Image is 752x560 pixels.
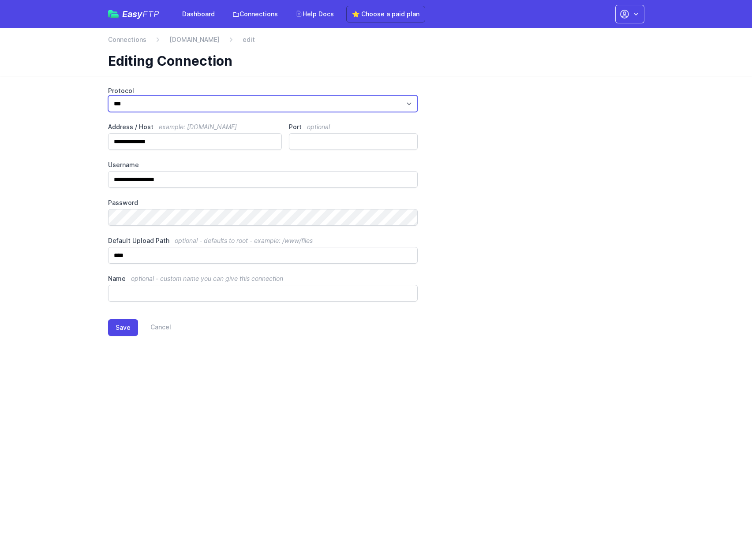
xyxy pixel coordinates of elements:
span: example: [DOMAIN_NAME] [159,123,237,131]
iframe: Drift Widget Chat Controller [708,516,741,549]
span: FTP [142,9,159,19]
a: ⭐ Choose a paid plan [346,6,425,22]
label: Default Upload Path [108,236,418,245]
span: optional - custom name you can give this connection [131,275,283,282]
img: easyftp_logo.png [108,10,119,18]
a: Dashboard [177,6,220,22]
a: [DOMAIN_NAME] [169,35,220,44]
label: Name [108,274,418,283]
h1: Editing Connection [108,53,637,69]
label: Protocol [108,86,418,95]
a: Connections [108,35,146,44]
a: Cancel [138,319,171,336]
span: edit [243,35,255,44]
span: Easy [122,10,159,19]
label: Password [108,198,418,207]
label: Address / Host [108,123,282,131]
a: Help Docs [290,6,339,22]
span: optional [307,123,330,131]
label: Port [289,123,418,131]
button: Save [108,319,138,336]
a: EasyFTP [108,10,159,19]
nav: Breadcrumb [108,35,644,49]
span: optional - defaults to root - example: /www/files [175,237,313,244]
a: Connections [227,6,283,22]
label: Username [108,161,418,169]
